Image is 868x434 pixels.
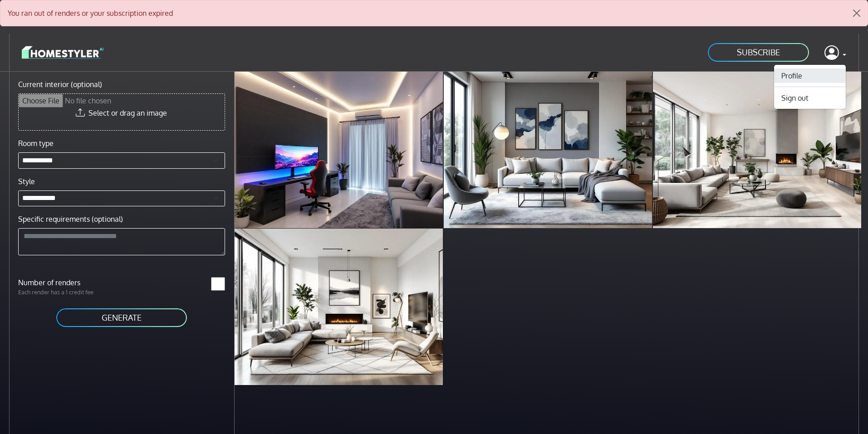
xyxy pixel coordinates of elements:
label: Style [18,176,35,187]
a: Profile [774,68,846,83]
button: Sign out [774,91,846,105]
label: Room type [18,138,54,149]
button: Close [846,0,868,26]
label: Current interior (optional) [18,79,102,90]
p: Each render has a 1 credit fee [13,288,122,297]
label: Specific requirements (optional) [18,214,123,224]
a: SUBSCRIBE [707,42,810,63]
button: GENERATE [55,307,188,328]
img: logo-3de290ba35641baa71223ecac5eacb59cb85b4c7fdf211dc9aaecaaee71ea2f8.svg [22,44,103,60]
label: Number of renders [13,277,122,288]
